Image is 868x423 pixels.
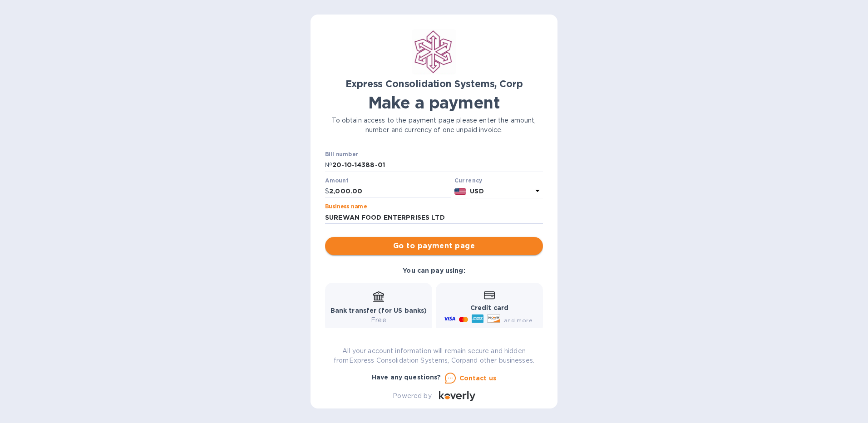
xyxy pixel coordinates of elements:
[325,346,543,365] p: All your account information will remain secure and hidden from Express Consolidation Systems, Co...
[470,304,508,311] b: Credit card
[325,204,367,210] label: Business name
[330,315,427,325] p: Free
[332,241,536,251] span: Go to payment page
[459,374,497,382] u: Contact us
[325,116,543,135] p: To obtain access to the payment page please enter the amount, number and currency of one unpaid i...
[403,267,465,274] b: You can pay using:
[325,160,332,170] p: №
[330,307,427,314] b: Bank transfer (for US banks)
[325,237,543,255] button: Go to payment page
[329,185,451,198] input: 0.00
[454,177,483,184] b: Currency
[345,78,523,89] b: Express Consolidation Systems, Corp
[372,374,441,381] b: Have any questions?
[504,317,537,324] span: and more...
[325,211,543,224] input: Enter business name
[325,187,329,196] p: $
[454,188,467,195] img: USD
[470,187,483,195] b: USD
[325,178,348,183] label: Amount
[325,152,358,157] label: Bill number
[393,391,431,401] p: Powered by
[325,93,543,112] h1: Make a payment
[332,158,543,172] input: Enter bill number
